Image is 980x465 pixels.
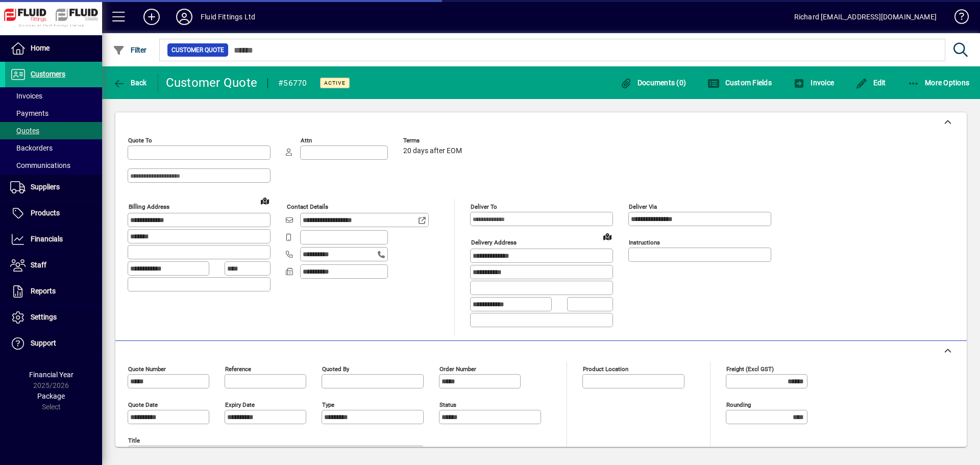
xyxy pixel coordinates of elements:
div: Richard [EMAIL_ADDRESS][DOMAIN_NAME] [794,9,937,25]
span: Products [31,209,60,217]
app-page-header-button: Back [102,74,158,92]
mat-label: Freight (excl GST) [726,365,774,372]
span: Edit [855,79,886,87]
span: 20 days after EOM [403,147,462,155]
mat-label: Status [439,401,456,408]
button: Custom Fields [705,74,774,92]
mat-label: Deliver via [629,203,657,210]
mat-label: Deliver To [471,203,497,210]
button: Profile [168,8,201,26]
span: Communications [10,161,70,169]
span: Invoices [10,92,42,100]
span: Backorders [10,144,53,152]
span: Filter [113,46,147,54]
a: Home [5,36,102,61]
button: Documents (0) [617,74,689,92]
a: Products [5,201,102,226]
span: Support [31,339,56,347]
span: Package [37,392,65,400]
button: Add [135,8,168,26]
a: Financials [5,227,102,252]
span: Back [113,79,147,87]
span: Active [324,80,346,86]
a: Quotes [5,122,102,139]
button: More Options [905,74,972,92]
span: Suppliers [31,183,60,191]
a: Settings [5,305,102,330]
mat-label: Type [322,401,334,408]
span: Customers [31,70,65,78]
a: Suppliers [5,175,102,200]
button: Invoice [791,74,837,92]
mat-label: Attn [301,137,312,144]
span: Customer Quote [171,45,224,55]
mat-label: Quote To [128,137,152,144]
div: Fluid Fittings Ltd [201,9,255,25]
a: View on map [599,228,616,244]
div: #56770 [278,75,307,91]
a: Support [5,331,102,356]
span: Settings [31,313,57,321]
mat-label: Quote date [128,401,158,408]
span: Financial Year [29,371,73,379]
mat-label: Expiry date [225,401,255,408]
button: Back [110,74,150,92]
span: Custom Fields [707,79,772,87]
mat-label: Quoted by [322,365,349,372]
a: Knowledge Base [947,2,967,35]
a: Payments [5,105,102,122]
mat-label: Rounding [726,401,751,408]
mat-label: Reference [225,365,251,372]
mat-label: Title [128,436,140,444]
button: Edit [853,74,889,92]
span: Documents (0) [620,79,686,87]
mat-label: Quote number [128,365,166,372]
div: Customer Quote [166,75,258,91]
button: Filter [110,41,150,59]
a: Backorders [5,139,102,157]
mat-label: Instructions [629,239,660,246]
mat-label: Order number [439,365,476,372]
span: More Options [908,79,970,87]
span: Reports [31,287,56,295]
span: Home [31,44,50,52]
a: Staff [5,253,102,278]
a: View on map [257,192,273,209]
span: Financials [31,235,63,243]
span: Invoice [793,79,834,87]
span: Quotes [10,127,39,135]
a: Communications [5,157,102,174]
span: Staff [31,261,46,269]
mat-label: Product location [583,365,628,372]
span: Payments [10,109,48,117]
span: Terms [403,137,464,144]
a: Reports [5,279,102,304]
a: Invoices [5,87,102,105]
